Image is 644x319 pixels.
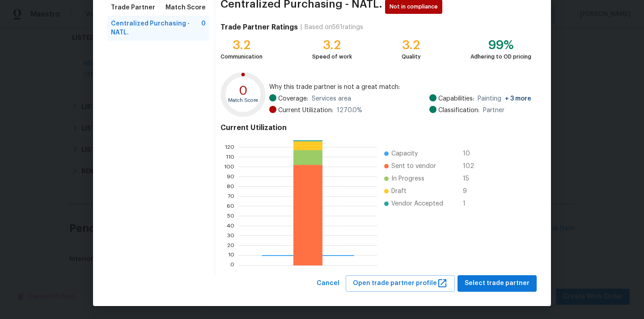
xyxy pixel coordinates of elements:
text: 100 [224,164,234,169]
div: Speed of work [312,52,352,61]
span: Partner [483,106,504,115]
text: 70 [228,193,234,199]
span: 0 [201,19,206,37]
div: | [298,23,305,32]
span: Not in compliance [390,2,441,11]
text: 0 [230,263,234,268]
span: Select trade partner [465,278,530,289]
text: 10 [228,253,234,258]
span: Capabilities: [438,94,474,103]
div: Quality [402,52,421,61]
div: Communication [220,52,263,61]
div: 3.2 [312,41,352,50]
span: Coverage: [278,94,308,103]
span: In Progress [391,174,424,183]
span: Cancel [317,278,339,289]
div: 3.2 [220,41,263,50]
span: 1 [463,199,477,208]
h4: Current Utilization [220,123,531,132]
span: 10 [463,149,477,158]
span: Services area [312,94,351,103]
span: Centralized Purchasing - NATL. [111,19,201,37]
text: 60 [227,203,234,209]
span: Sent to vendor [391,162,436,171]
span: 9 [463,187,477,196]
text: 0 [239,84,248,97]
text: 90 [227,174,234,179]
span: Why this trade partner is not a great match: [269,83,531,92]
button: Select trade partner [458,275,537,292]
span: Match Score [165,3,206,12]
span: Vendor Accepted [391,199,443,208]
span: Painting [478,94,531,103]
div: 99% [470,41,531,50]
span: Open trade partner profile [353,278,448,289]
text: 30 [227,233,234,239]
span: + 3 more [505,96,531,102]
span: 15 [463,174,477,183]
text: Match Score [228,98,258,103]
span: Current Utilization: [278,106,333,115]
span: 102 [463,162,477,171]
div: Based on 561 ratings [305,23,363,32]
div: 3.2 [402,41,421,50]
text: 20 [227,243,234,248]
span: 1270.0 % [337,106,362,115]
text: 50 [227,214,234,219]
text: 120 [225,144,234,150]
span: Trade Partner [111,3,155,12]
div: Adhering to OD pricing [470,52,531,61]
text: 80 [227,184,234,189]
button: Open trade partner profile [346,275,455,292]
span: Capacity [391,149,418,158]
h4: Trade Partner Ratings [220,23,298,32]
text: 40 [227,223,234,229]
button: Cancel [313,275,343,292]
span: Draft [391,187,407,196]
span: Classification: [438,106,479,115]
text: 110 [226,154,234,159]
